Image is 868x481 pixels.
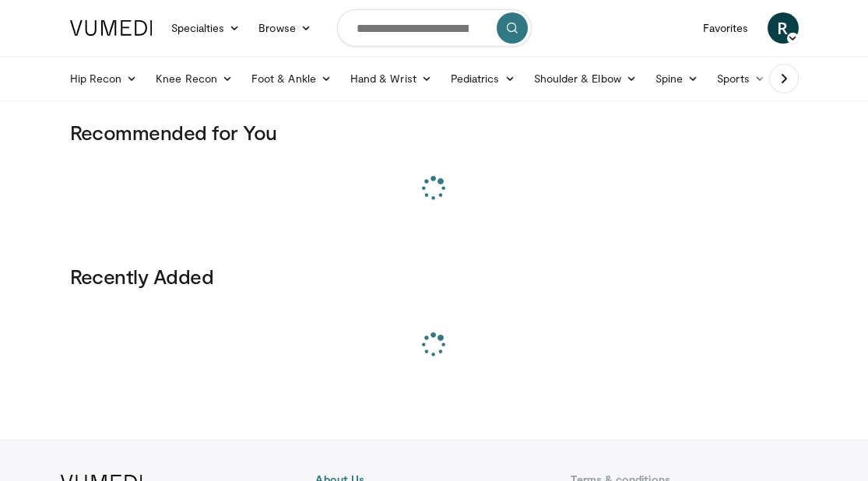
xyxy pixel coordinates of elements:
a: Spine [646,63,708,94]
a: Shoulder & Elbow [525,63,646,94]
a: Sports [708,63,775,94]
a: Knee Recon [146,63,242,94]
a: Browse [249,12,321,44]
a: Specialties [162,12,250,44]
h3: Recommended for You [70,120,799,145]
a: Hand & Wrist [341,63,441,94]
a: R [768,12,799,44]
a: Favorites [694,12,758,44]
a: Foot & Ankle [242,63,341,94]
img: VuMedi Logo [70,20,153,36]
h3: Recently Added [70,264,799,289]
a: Pediatrics [441,63,525,94]
input: Search topics, interventions [337,9,532,47]
a: Hip Recon [61,63,147,94]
